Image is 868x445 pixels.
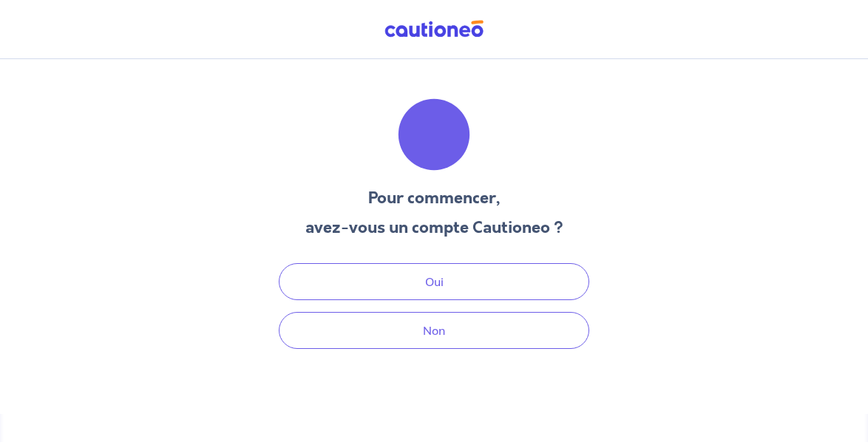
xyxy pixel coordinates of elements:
[379,20,489,38] img: Cautioneo
[394,95,474,174] img: illu_welcome.svg
[305,216,563,240] h3: avez-vous un compte Cautioneo ?
[279,263,589,300] button: Oui
[279,312,589,349] button: Non
[305,186,563,210] h3: Pour commencer,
